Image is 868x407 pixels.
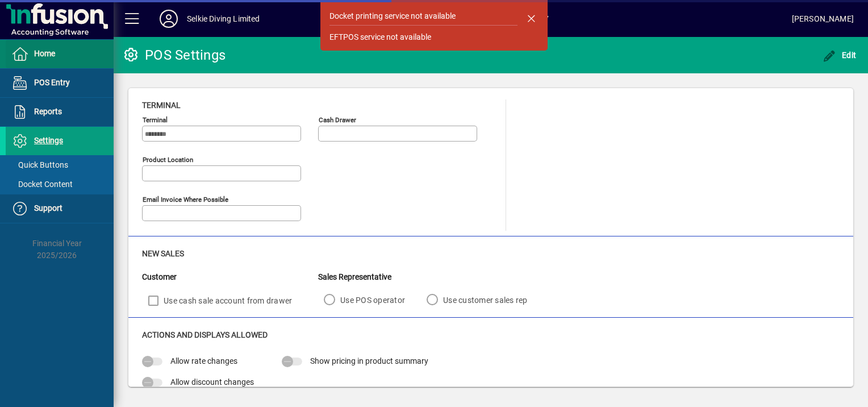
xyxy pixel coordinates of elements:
[34,49,55,58] span: Home
[318,271,544,283] div: Sales Representative
[6,40,114,68] a: Home
[142,271,318,283] div: Customer
[187,10,260,28] div: Selkie Diving Limited
[142,330,268,339] span: Actions and Displays Allowed
[792,10,854,28] div: [PERSON_NAME]
[6,175,114,194] a: Docket Content
[6,98,114,126] a: Reports
[34,78,70,87] span: POS Entry
[142,249,184,258] span: New Sales
[260,10,792,28] span: [DATE] 15:37
[34,136,63,145] span: Settings
[143,196,228,204] mat-label: Email Invoice where possible
[143,116,168,124] mat-label: Terminal
[310,356,428,366] span: Show pricing in product summary
[11,180,73,189] span: Docket Content
[6,69,114,97] a: POS Entry
[823,51,857,60] span: Edit
[151,9,187,29] button: Profile
[34,107,62,116] span: Reports
[122,46,226,64] div: POS Settings
[143,156,193,164] mat-label: Product location
[170,356,237,366] span: Allow rate changes
[319,116,356,124] mat-label: Cash Drawer
[6,194,114,223] a: Support
[170,377,254,387] span: Allow discount changes
[329,31,431,43] div: EFTPOS service not available
[142,101,181,110] span: Terminal
[6,155,114,175] a: Quick Buttons
[11,160,68,169] span: Quick Buttons
[34,204,62,213] span: Support
[820,45,859,65] button: Edit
